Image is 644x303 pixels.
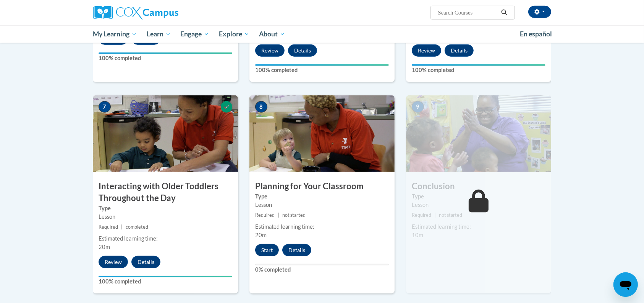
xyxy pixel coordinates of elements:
[99,277,232,286] label: 100% completed
[99,256,128,268] button: Review
[147,29,171,39] span: Learn
[126,224,148,230] span: completed
[445,44,474,57] button: Details
[520,30,552,38] span: En español
[255,64,389,66] div: Your progress
[249,95,395,172] img: Course Image
[412,212,431,218] span: Required
[282,244,311,256] button: Details
[412,66,545,74] label: 100% completed
[255,101,267,113] span: 8
[254,25,290,43] a: About
[99,244,110,250] span: 20m
[93,95,238,172] img: Course Image
[439,212,462,218] span: not started
[255,192,389,201] label: Type
[255,232,267,238] span: 20m
[255,201,389,209] div: Lesson
[528,6,551,18] button: Account Settings
[278,212,279,218] span: |
[255,44,285,57] button: Review
[498,8,510,17] button: Search
[249,180,395,192] h3: Planning for Your Classroom
[121,224,123,230] span: |
[288,44,317,57] button: Details
[99,101,111,113] span: 7
[99,213,232,221] div: Lesson
[93,6,238,20] a: Cox Campus
[282,212,306,218] span: not started
[99,52,232,54] div: Your progress
[255,265,389,274] label: 0% completed
[99,204,232,213] label: Type
[142,25,176,43] a: Learn
[99,224,118,230] span: Required
[255,223,389,231] div: Estimated learning time:
[406,95,551,172] img: Course Image
[99,54,232,62] label: 100% completed
[93,180,238,204] h3: Interacting with Older Toddlers Throughout the Day
[180,29,209,39] span: Engage
[515,26,557,42] a: En español
[93,29,137,39] span: My Learning
[81,25,563,43] div: Main menu
[406,180,551,192] h3: Conclusion
[412,64,545,66] div: Your progress
[219,29,249,39] span: Explore
[412,44,441,57] button: Review
[259,29,285,39] span: About
[412,192,545,201] label: Type
[412,201,545,209] div: Lesson
[434,212,436,218] span: |
[613,272,638,297] iframe: Button to launch messaging window
[437,8,498,17] input: Search Courses
[214,25,254,43] a: Explore
[412,232,423,238] span: 10m
[255,212,275,218] span: Required
[88,25,142,43] a: My Learning
[255,244,279,256] button: Start
[99,234,232,243] div: Estimated learning time:
[175,25,214,43] a: Engage
[93,6,178,20] img: Cox Campus
[255,66,389,74] label: 100% completed
[131,256,160,268] button: Details
[99,276,232,277] div: Your progress
[412,223,545,231] div: Estimated learning time:
[412,101,424,113] span: 9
